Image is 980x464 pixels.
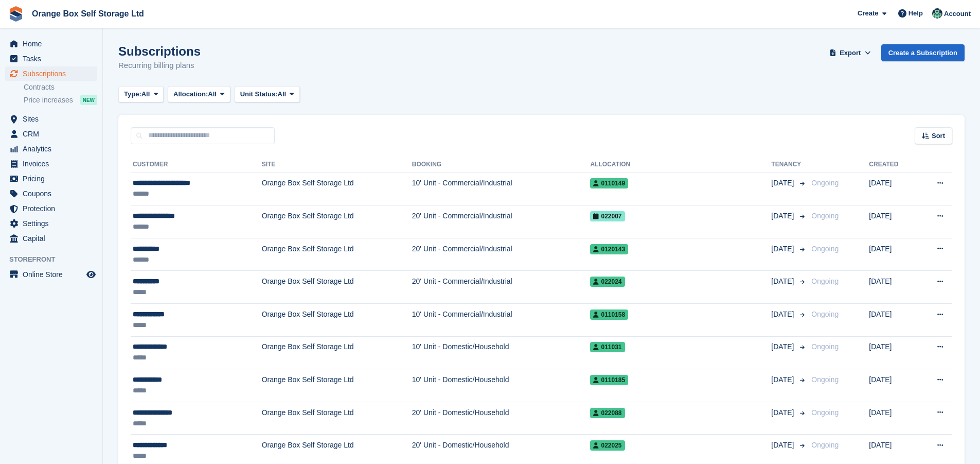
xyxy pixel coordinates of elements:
span: Protection [23,201,84,216]
div: NEW [80,95,97,105]
span: [DATE] [771,374,796,385]
td: [DATE] [869,402,917,435]
a: Create a Subscription [881,44,965,61]
a: Price increases NEW [24,94,97,106]
td: 10' Unit - Domestic/Household [412,336,591,369]
a: Contracts [24,82,97,92]
td: Orange Box Self Storage Ltd [262,238,412,271]
span: Invoices [23,157,84,171]
td: [DATE] [869,336,917,369]
h1: Subscriptions [118,44,201,58]
td: 20' Unit - Commercial/Industrial [412,238,591,271]
td: [DATE] [869,238,917,271]
span: Help [908,8,923,19]
span: [DATE] [771,407,796,418]
span: 0120143 [590,244,628,254]
span: Ongoing [811,277,839,285]
a: menu [5,127,97,141]
td: Orange Box Self Storage Ltd [262,304,412,337]
th: Booking [412,157,591,173]
a: menu [5,157,97,171]
td: [DATE] [869,173,917,205]
span: Ongoing [811,245,839,253]
span: [DATE] [771,178,796,188]
a: menu [5,216,97,231]
span: Capital [23,231,84,246]
span: 022007 [590,211,625,221]
td: Orange Box Self Storage Ltd [262,205,412,238]
span: Create [858,8,878,19]
span: 0110158 [590,310,628,320]
span: Ongoing [811,212,839,220]
span: All [208,89,217,99]
span: 022088 [590,408,625,418]
a: menu [5,201,97,216]
span: Allocation: [173,89,208,99]
span: All [278,89,287,99]
button: Type: All [118,86,164,103]
span: Settings [23,216,84,231]
span: Ongoing [811,441,839,449]
a: menu [5,66,97,81]
span: 022024 [590,277,625,287]
th: Customer [131,157,262,173]
td: 20' Unit - Domestic/Household [412,402,591,435]
span: CRM [23,127,84,141]
span: [DATE] [771,309,796,320]
span: Subscriptions [23,66,84,81]
span: [DATE] [771,341,796,352]
span: Ongoing [811,408,839,417]
span: 011031 [590,342,625,352]
td: [DATE] [869,205,917,238]
a: menu [5,186,97,201]
span: Home [23,37,84,51]
span: Ongoing [811,310,839,318]
span: Type: [124,89,141,99]
a: menu [5,51,97,66]
a: menu [5,142,97,156]
th: Allocation [590,157,771,173]
span: Ongoing [811,375,839,384]
a: menu [5,171,97,186]
th: Created [869,157,917,173]
a: Orange Box Self Storage Ltd [28,5,148,22]
th: Site [262,157,412,173]
span: [DATE] [771,440,796,451]
span: 022025 [590,440,625,451]
span: Ongoing [811,179,839,187]
span: Online Store [23,267,84,282]
span: [DATE] [771,276,796,287]
th: Tenancy [771,157,807,173]
span: 0110149 [590,178,628,188]
button: Export [828,44,873,61]
td: 10' Unit - Commercial/Industrial [412,173,591,205]
span: Sort [932,131,945,141]
span: Sites [23,112,84,126]
span: Unit Status: [240,89,278,99]
span: All [141,89,150,99]
td: [DATE] [869,369,917,402]
td: 10' Unit - Domestic/Household [412,369,591,402]
span: Ongoing [811,342,839,351]
td: Orange Box Self Storage Ltd [262,336,412,369]
span: Tasks [23,51,84,66]
a: Preview store [85,268,97,281]
img: stora-icon-8386f47178a22dfd0bd8f6a31ec36ba5ce8667c1dd55bd0f319d3a0aa187defe.svg [8,6,24,22]
a: menu [5,112,97,126]
td: [DATE] [869,271,917,304]
p: Recurring billing plans [118,60,201,72]
span: Export [840,48,861,58]
td: Orange Box Self Storage Ltd [262,271,412,304]
span: Price increases [24,95,73,105]
span: Storefront [9,254,102,265]
span: [DATE] [771,244,796,254]
td: 20' Unit - Commercial/Industrial [412,205,591,238]
td: Orange Box Self Storage Ltd [262,173,412,205]
td: 20' Unit - Commercial/Industrial [412,271,591,304]
a: menu [5,267,97,282]
span: Coupons [23,186,84,201]
td: 10' Unit - Commercial/Industrial [412,304,591,337]
span: Pricing [23,171,84,186]
td: [DATE] [869,304,917,337]
span: 0110185 [590,375,628,385]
